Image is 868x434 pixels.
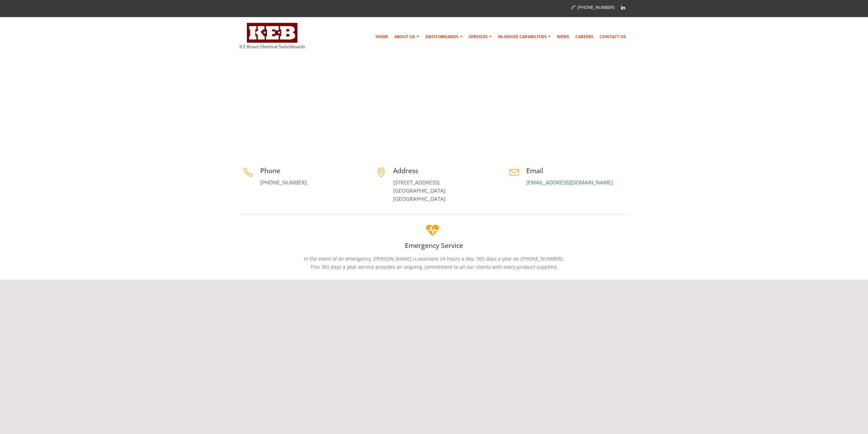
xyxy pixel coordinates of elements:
[526,166,629,175] h4: Email
[554,30,572,44] a: News
[240,23,305,48] img: K E Brown Electrical Switchboards
[466,30,495,44] a: Services
[423,30,465,44] a: Switchboards
[240,241,629,250] h4: Emergency Service
[392,30,422,44] a: About Us
[597,30,629,44] a: Contact Us
[495,30,554,44] a: In-house Capabilities
[571,4,615,10] a: [PHONE_NUMBER]
[573,30,596,44] a: Careers
[240,255,629,271] p: In the event of an emergency, [PERSON_NAME] is available 24 hours a day, 365 days a year on [PHON...
[526,179,613,186] a: [EMAIL_ADDRESS][DOMAIN_NAME]
[393,166,496,175] h4: Address
[583,121,595,126] a: Home
[618,2,628,13] a: Linkedin
[597,119,627,128] li: Contact Us
[373,30,391,44] a: Home
[393,179,445,202] a: [STREET_ADDRESS][GEOGRAPHIC_DATA][GEOGRAPHIC_DATA]
[260,166,363,175] h4: Phone
[260,179,307,186] a: [PHONE_NUMBER]
[240,115,290,135] h1: Contact Us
